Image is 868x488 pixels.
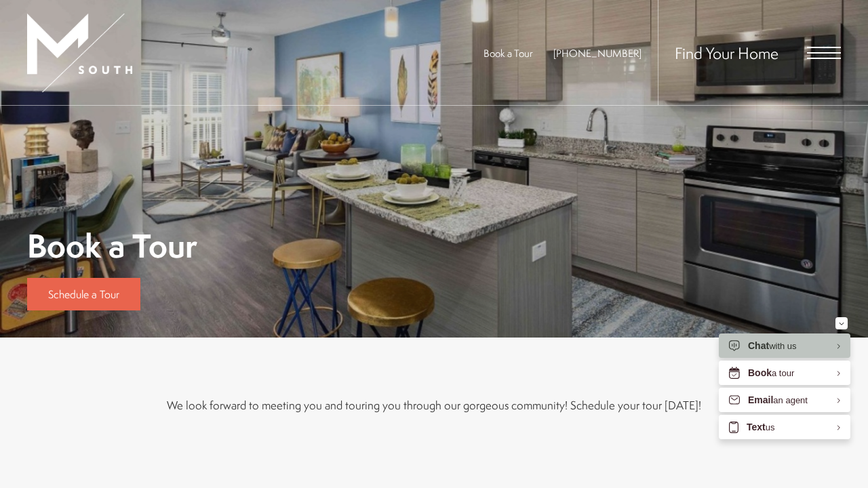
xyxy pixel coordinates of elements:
[27,230,197,261] h1: Book a Tour
[553,46,642,60] span: [PHONE_NUMBER]
[807,47,841,59] button: Open Menu
[675,42,778,64] a: Find Your Home
[27,278,140,310] a: Schedule a Tour
[61,395,807,415] p: We look forward to meeting you and touring you through our gorgeous community! Schedule your tour...
[27,14,132,92] img: MSouth
[48,287,119,302] span: Schedule a Tour
[553,46,642,60] a: Call us at (813) 945-4462
[484,46,533,60] a: Book a Tour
